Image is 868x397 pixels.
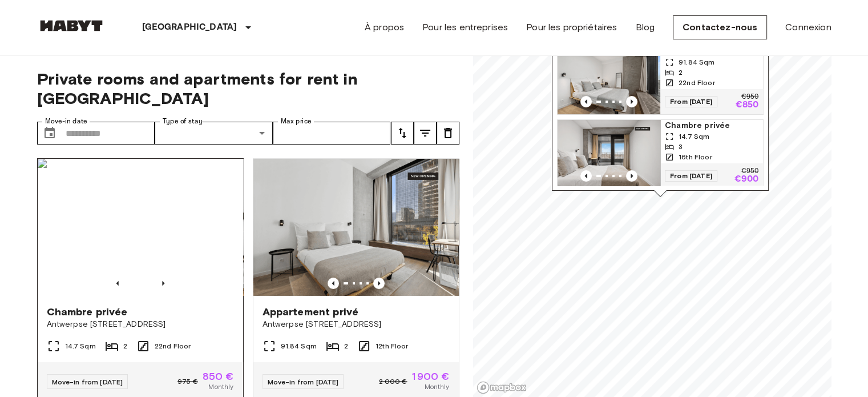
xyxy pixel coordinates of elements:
[665,96,717,107] span: From [DATE]
[424,382,449,392] span: Monthly
[373,278,385,289] button: Previous image
[38,159,243,296] img: Marketing picture of unit BE-23-003-090-002
[163,117,203,126] label: Type of stay
[626,170,637,182] button: Previous image
[37,69,459,108] span: Private rooms and apartments for rent in [GEOGRAPHIC_DATA]
[679,78,715,88] span: 22nd Floor
[673,15,767,39] a: Contactez-nous
[626,96,637,107] button: Previous image
[437,122,459,145] button: tune
[557,45,764,115] a: Marketing picture of unit BE-23-003-090-001Previous imagePrevious imageChambre privée91.84 Sqm222...
[679,67,683,78] span: 2
[47,305,128,319] span: Chambre privée
[142,21,237,34] p: [GEOGRAPHIC_DATA]
[679,131,709,142] span: 14.7 Sqm
[365,21,404,34] a: À propos
[263,319,450,330] span: Antwerpse [STREET_ADDRESS]
[558,120,660,189] img: Marketing picture of unit BE-23-003-062-001
[785,21,831,34] a: Connexion
[741,94,758,101] p: €950
[281,117,312,126] label: Max price
[155,341,191,351] span: 22nd Floor
[112,278,123,289] button: Previous image
[253,159,459,296] img: Marketing picture of unit BE-23-003-045-001
[411,371,449,382] span: 1 900 €
[635,21,655,34] a: Blog
[281,341,317,351] span: 91.84 Sqm
[263,305,359,319] span: Appartement privé
[679,142,683,152] span: 3
[391,122,414,145] button: tune
[37,20,106,31] img: Habyt
[665,120,758,131] span: Chambre privée
[38,122,61,145] button: Choose date
[52,378,123,386] span: Move-in from [DATE]
[344,341,348,351] span: 2
[203,371,234,382] span: 850 €
[679,152,712,162] span: 16th Floor
[422,21,508,34] a: Pour les entreprises
[580,96,592,107] button: Previous image
[558,46,660,114] img: Marketing picture of unit BE-23-003-090-001
[477,381,527,394] a: Mapbox logo
[679,57,714,67] span: 91.84 Sqm
[376,341,409,351] span: 12th Floor
[158,278,169,289] button: Previous image
[665,170,717,182] span: From [DATE]
[379,376,407,387] span: 2 000 €
[123,341,127,351] span: 2
[557,119,764,189] a: Marketing picture of unit BE-23-003-062-001Previous imagePrevious imageChambre privée14.7 Sqm316t...
[47,319,234,330] span: Antwerpse [STREET_ADDRESS]
[735,101,758,110] p: €850
[580,170,592,182] button: Previous image
[45,117,87,126] label: Move-in date
[734,175,758,184] p: €900
[414,122,437,145] button: tune
[526,21,617,34] a: Pour les propriétaires
[328,278,339,289] button: Previous image
[208,382,233,392] span: Monthly
[177,376,198,387] span: 975 €
[268,378,339,386] span: Move-in from [DATE]
[65,341,96,351] span: 14.7 Sqm
[741,168,758,175] p: €950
